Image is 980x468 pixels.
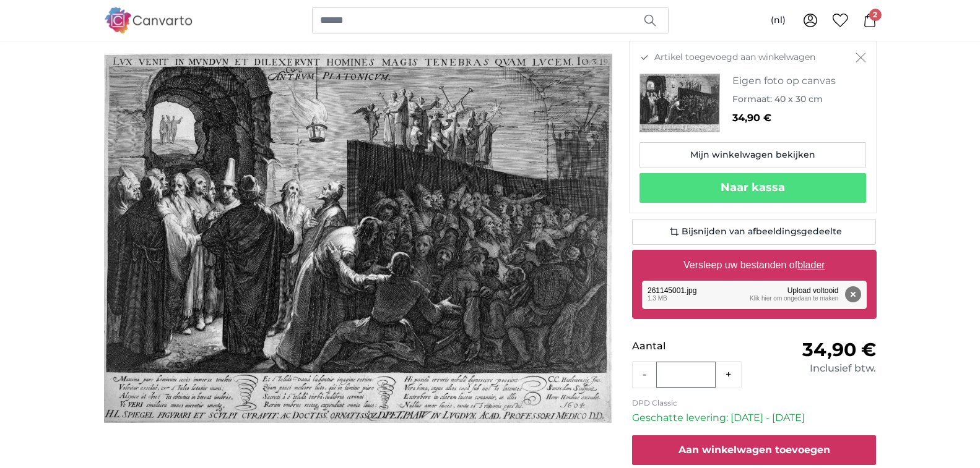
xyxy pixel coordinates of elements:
span: 2 [869,9,882,21]
p: 34,90 € [732,111,836,126]
button: + [716,362,741,387]
img: Canvarto [104,7,193,33]
span: 40 x 30 cm [774,93,823,104]
div: Artikel toegevoegd aan winkelwagen [629,41,877,213]
p: Aantal [632,339,754,354]
span: Formaat: [732,93,772,104]
u: blader [797,260,825,270]
button: Sluiten [856,51,866,64]
button: (nl) [761,9,796,32]
span: Aan winkelwagen toevoegen [679,444,830,456]
button: Bijsnijden van afbeeldingsgedeelte [632,219,877,245]
div: 1 of 1 [104,53,612,423]
label: Versleep uw bestanden of [679,253,830,278]
a: Mijn winkelwagen bekijken [640,142,866,168]
p: DPD Classic [632,398,877,408]
span: Artikel toegevoegd aan winkelwagen [654,51,815,64]
button: Naar kassa [640,173,866,203]
span: Bijsnijden van afbeeldingsgedeelte [682,226,842,238]
h3: Eigen foto op canvas [732,74,836,88]
img: personalised-canvas-print [640,74,720,132]
span: 34,90 € [802,338,876,361]
button: Aan winkelwagen toevoegen [632,435,877,465]
img: personalised-canvas-print [104,53,612,423]
div: Inclusief btw. [754,361,876,376]
button: - [633,362,656,387]
p: Geschatte levering: [DATE] - [DATE] [632,411,877,425]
